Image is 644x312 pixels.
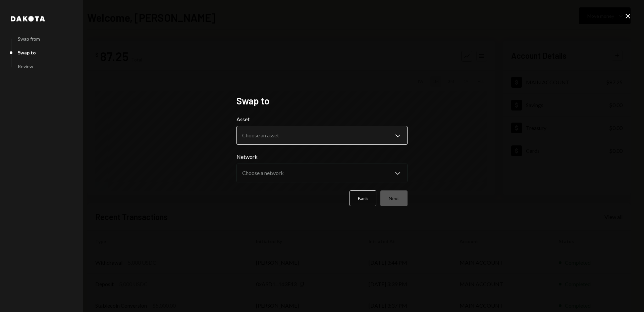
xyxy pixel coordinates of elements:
[18,63,33,69] div: Review
[236,164,408,182] button: Network
[18,36,40,42] div: Swap from
[236,94,408,107] h2: Swap to
[18,50,36,55] div: Swap to
[236,126,408,145] button: Asset
[350,190,376,206] button: Back
[236,115,408,123] label: Asset
[236,153,408,161] label: Network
